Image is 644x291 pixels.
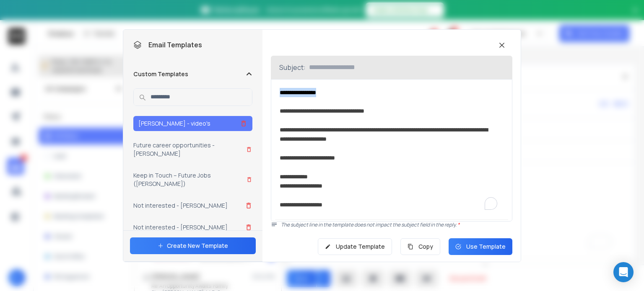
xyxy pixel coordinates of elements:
[279,62,306,72] p: Subject:
[444,221,460,228] span: reply.
[613,262,634,282] div: Open Intercom Messenger
[400,238,440,255] button: Copy
[449,238,512,255] button: Use Template
[281,221,512,228] p: The subject line in the template does not impact the subject field in the
[271,80,512,218] div: To enrich screen reader interactions, please activate Accessibility in Grammarly extension settings
[318,238,392,255] button: Update Template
